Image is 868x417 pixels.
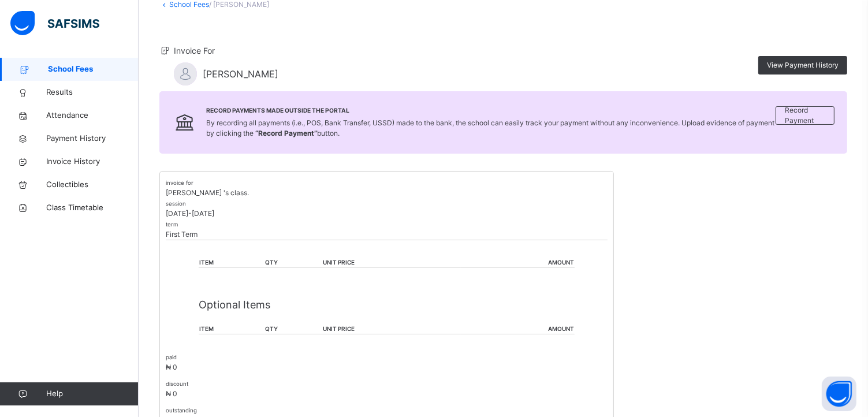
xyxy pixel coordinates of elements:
span: Invoice History [46,156,139,167]
span: By recording all payments (i.e., POS, Bank Transfer, USSD) made to the bank, the school can easil... [206,118,774,137]
span: View Payment History [767,60,839,70]
button: Open asap [822,377,856,411]
small: invoice for [166,180,193,186]
small: term [166,221,178,228]
small: paid [166,354,177,360]
th: unit price [322,324,460,334]
img: safsims [10,11,99,35]
b: “Record Payment” [255,129,317,137]
small: discount [166,381,188,387]
th: qty [265,324,323,334]
th: item [199,324,264,334]
p: Optional Items [199,297,575,312]
th: item [199,258,264,268]
th: unit price [322,258,460,268]
p: First Term [166,229,608,240]
span: Payment History [46,133,139,144]
small: session [166,200,186,207]
span: Record Payments Made Outside the Portal [206,106,776,115]
p: [PERSON_NAME] 's class. [166,188,608,198]
p: [DATE]-[DATE] [166,208,608,219]
small: outstanding [166,407,197,414]
span: School Fees [48,64,139,75]
span: Collectibles [46,179,139,191]
span: Class Timetable [46,202,139,214]
span: Help [46,388,138,400]
span: Record Payment [785,105,825,126]
span: Attendance [46,110,139,121]
th: amount [461,324,575,334]
span: Invoice For [174,46,215,55]
span: [PERSON_NAME] [203,67,278,81]
th: qty [265,258,323,268]
span: Results [46,87,139,98]
span: ₦ 0 [166,389,177,398]
th: amount [461,258,575,268]
span: ₦ 0 [166,363,177,371]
